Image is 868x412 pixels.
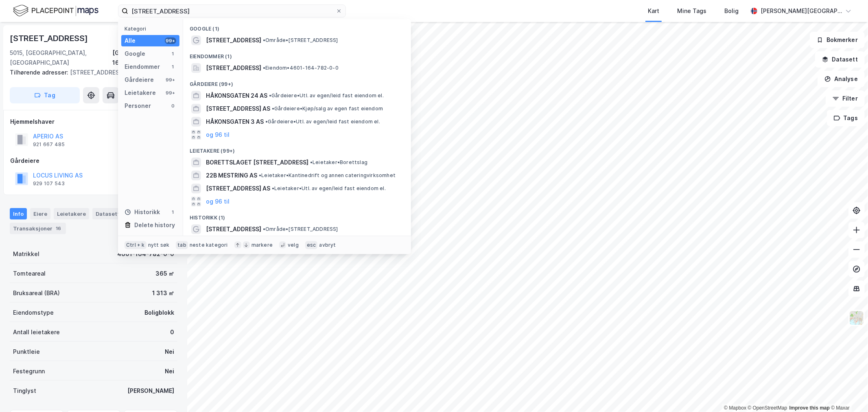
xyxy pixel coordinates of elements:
[206,184,270,193] span: [STREET_ADDRESS] AS
[10,32,90,45] div: [STREET_ADDRESS]
[13,249,39,259] div: Matrikkel
[13,386,36,396] div: Tinglyst
[125,88,156,98] div: Leietakere
[206,35,261,45] span: [STREET_ADDRESS]
[206,63,261,73] span: [STREET_ADDRESS]
[10,117,177,127] div: Hjemmelshaver
[206,130,230,140] button: og 96 til
[10,223,66,234] div: Transaksjoner
[263,65,265,71] span: •
[10,69,70,76] span: Tilhørende adresser:
[144,308,174,318] div: Boligblokk
[206,171,257,180] span: 22B MESTRING AS
[272,105,274,112] span: •
[269,92,271,99] span: •
[33,141,65,148] div: 921 667 485
[170,50,176,57] div: 1
[827,110,865,126] button: Tags
[13,288,60,298] div: Bruksareal (BRA)
[761,6,842,16] div: [PERSON_NAME][GEOGRAPHIC_DATA]
[826,90,865,107] button: Filter
[33,180,65,187] div: 929 107 543
[125,101,151,111] div: Personer
[310,159,313,165] span: •
[849,310,864,326] img: Z
[648,6,659,16] div: Kart
[183,47,411,61] div: Eiendommer (1)
[305,241,318,249] div: esc
[206,197,230,206] button: og 96 til
[125,62,160,72] div: Eiendommer
[165,90,176,96] div: 99+
[30,208,50,219] div: Eiere
[170,64,176,70] div: 1
[272,105,383,112] span: Gårdeiere • Kjøp/salg av egen fast eiendom
[263,65,339,71] span: Eiendom • 4601-164-782-0-0
[251,242,273,248] div: markere
[152,288,174,298] div: 1 313 ㎡
[13,347,40,357] div: Punktleie
[724,405,746,411] a: Mapbox
[92,208,123,219] div: Datasett
[183,75,411,89] div: Gårdeiere (99+)
[789,405,830,411] a: Improve this map
[170,103,176,109] div: 0
[170,327,174,337] div: 0
[170,209,176,215] div: 1
[165,347,174,357] div: Nei
[10,156,177,166] div: Gårdeiere
[134,220,175,230] div: Delete history
[165,77,176,83] div: 99+
[263,226,265,232] span: •
[13,327,60,337] div: Antall leietakere
[176,241,188,249] div: tab
[319,242,336,248] div: avbryt
[810,32,865,48] button: Bokmerker
[265,118,380,125] span: Gårdeiere • Utl. av egen/leid fast eiendom el.
[310,159,367,166] span: Leietaker • Borettslag
[13,308,54,318] div: Eiendomstype
[748,405,787,411] a: OpenStreetMap
[127,386,174,396] div: [PERSON_NAME]
[206,158,308,167] span: BORETTSLAGET [STREET_ADDRESS]
[183,141,411,156] div: Leietakere (99+)
[125,207,160,217] div: Historikk
[13,4,98,18] img: logo.f888ab2527a4732fd821a326f86c7f29.svg
[10,208,27,219] div: Info
[128,5,336,17] input: Søk på adresse, matrikkel, gårdeiere, leietakere eller personer
[10,68,171,77] div: [STREET_ADDRESS]
[272,185,274,191] span: •
[206,91,267,101] span: HÅKONSGATEN 24 AS
[125,49,145,59] div: Google
[677,6,706,16] div: Mine Tags
[288,242,299,248] div: velg
[265,118,268,125] span: •
[13,269,46,278] div: Tomteareal
[125,36,136,46] div: Alle
[206,104,270,114] span: [STREET_ADDRESS] AS
[155,269,174,278] div: 365 ㎡
[724,6,739,16] div: Bolig
[263,37,265,43] span: •
[263,226,338,232] span: Område • [STREET_ADDRESS]
[148,242,170,248] div: nytt søk
[259,172,396,179] span: Leietaker • Kantinedrift og annen cateringvirksomhet
[259,172,261,178] span: •
[125,75,154,85] div: Gårdeiere
[206,117,264,127] span: HÅKONSGATEN 3 AS
[269,92,384,99] span: Gårdeiere • Utl. av egen/leid fast eiendom el.
[54,224,63,232] div: 16
[54,208,89,219] div: Leietakere
[165,366,174,376] div: Nei
[263,37,338,44] span: Område • [STREET_ADDRESS]
[117,249,174,259] div: 4601-164-782-0-0
[10,48,112,68] div: 5015, [GEOGRAPHIC_DATA], [GEOGRAPHIC_DATA]
[183,19,411,34] div: Google (1)
[827,373,868,412] iframe: Chat Widget
[190,242,228,248] div: neste kategori
[818,71,865,87] button: Analyse
[13,366,45,376] div: Festegrunn
[165,37,176,44] div: 99+
[125,241,146,249] div: Ctrl + k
